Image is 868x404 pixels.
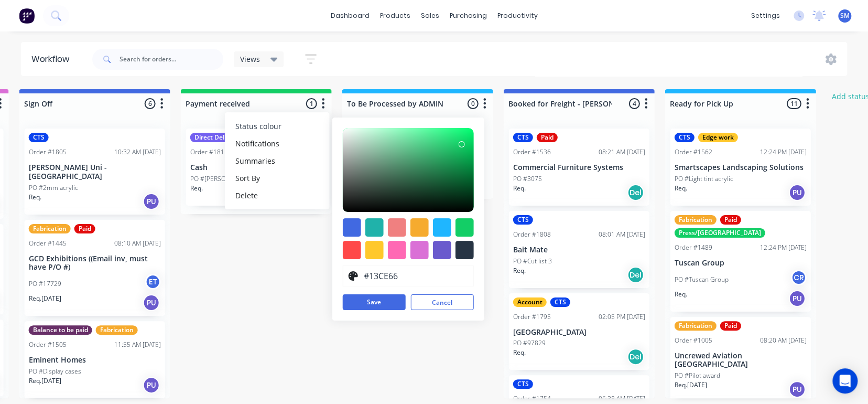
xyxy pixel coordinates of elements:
div: Order #1808 [513,230,551,239]
p: Req. [190,184,203,193]
button: Cancel [411,294,474,310]
div: CR [791,270,807,285]
div: Open Intercom Messenger [832,368,858,394]
p: PO #2mm acrylic [29,183,78,193]
div: #da70d6 [410,241,429,259]
div: productivity [492,8,543,24]
p: Smartscapes Landscaping Solutions [675,163,807,172]
div: Balance to be paid [29,325,92,335]
div: CTSEdge workOrder #156212:24 PM [DATE]Smartscapes Landscaping SolutionsPO #Light tint acrylicReq.PU [670,129,811,206]
p: PO #97829 [513,338,546,348]
div: PU [789,290,806,307]
div: #ff69b4 [388,241,406,259]
p: PO #17729 [29,279,61,289]
div: #6a5acd [433,241,451,259]
div: PU [789,184,806,201]
p: Req. [DATE] [29,294,61,303]
div: Order #1005 [675,336,712,345]
div: #f08080 [388,218,406,237]
div: Fabrication [96,325,138,335]
div: Workflow [31,53,74,66]
div: #13ce66 [455,218,474,237]
p: PO #3075 [513,174,542,184]
div: AccountCTSOrder #179502:05 PM [DATE][GEOGRAPHIC_DATA]PO #97829Req.Del [509,293,649,370]
p: GCD Exhibitions ((Email inv, must have P/O #) [29,254,161,272]
div: CTS [675,133,695,142]
p: PO #Cut list 3 [513,257,552,266]
div: 08:21 AM [DATE] [599,147,645,157]
div: CTS [550,297,570,307]
p: Req. [DATE] [675,380,707,390]
div: CTS [513,215,533,225]
div: Paid [720,215,741,225]
div: Account [513,297,547,307]
button: Save [343,294,406,310]
div: settings [746,8,785,24]
div: Order #1754 [513,394,551,403]
p: Req. [513,184,526,193]
div: sales [416,8,444,24]
div: Order #1489 [675,243,712,252]
div: #1fb6ff [433,218,451,237]
div: Order #1445 [29,239,67,248]
div: Paid [74,224,95,233]
div: Fabrication [675,215,717,225]
div: 11:55 AM [DATE] [114,340,161,349]
div: 08:20 AM [DATE] [760,336,807,345]
div: Del [627,267,644,283]
div: CTS [513,379,533,389]
button: Notifications [225,135,330,152]
div: 08:01 AM [DATE] [599,230,645,239]
div: products [375,8,416,24]
p: PO #Light tint acrylic [675,174,733,184]
div: Fabrication [675,321,717,331]
div: Paid [537,133,558,142]
button: Summaries [225,152,330,169]
div: 08:10 AM [DATE] [114,239,161,248]
button: Status colour [225,118,330,135]
div: Order #1805 [29,147,67,157]
div: PU [143,377,160,394]
p: PO #Pilot award [675,371,720,380]
div: CTS [513,133,533,142]
div: #20b2aa [365,218,384,237]
p: Req. [DATE] [29,376,61,386]
div: Edge work [698,133,738,142]
img: Factory [19,8,35,24]
p: PO #Tuscan Group [675,275,729,284]
div: Direct Delivery [190,133,243,142]
div: Order #1536 [513,147,551,157]
div: #273444 [455,241,474,259]
div: FabricationPaidPress/[GEOGRAPHIC_DATA]Order #148912:24 PM [DATE]Tuscan GroupPO #Tuscan GroupCRReq.PU [670,211,811,312]
p: PO #Display cases [29,367,81,376]
div: 10:32 AM [DATE] [114,147,161,157]
div: PU [143,294,160,311]
div: Order #1812 [190,147,228,157]
p: Uncrewed Aviation [GEOGRAPHIC_DATA] [675,352,807,369]
div: FabricationPaidOrder #100508:20 AM [DATE]Uncrewed Aviation [GEOGRAPHIC_DATA]PO #Pilot awardReq.[D... [670,317,811,403]
div: Direct DeliveryFull SheetsOrder #181201:30 PM [DATE]CashPO #[PERSON_NAME]Req.Del [186,129,327,206]
div: ET [145,274,161,290]
div: Order #1562 [675,147,712,157]
div: Del [627,348,644,365]
p: Req. [675,290,687,299]
div: Order #1505 [29,340,67,349]
div: Balance to be paidFabricationOrder #150511:55 AM [DATE]Eminent HomesPO #Display casesReq.[DATE]PU [25,321,165,398]
div: #ffc82c [365,241,384,259]
p: Tuscan Group [675,259,807,268]
p: Req. [675,184,687,193]
div: Press/[GEOGRAPHIC_DATA] [675,228,765,238]
div: CTSOrder #180808:01 AM [DATE]Bait MatePO #Cut list 3Req.Del [509,211,649,288]
div: CTSPaidOrder #153608:21 AM [DATE]Commercial Furniture SystemsPO #3075Req.Del [509,129,649,206]
div: Del [627,184,644,201]
span: Status colour [235,121,281,132]
div: Fabrication [29,224,71,233]
div: #f6ab2f [410,218,429,237]
div: 12:24 PM [DATE] [760,147,807,157]
input: Search for orders... [120,49,223,70]
button: Sort By [225,169,330,187]
div: PU [789,381,806,398]
p: [PERSON_NAME] Uni - [GEOGRAPHIC_DATA] [29,163,161,181]
p: Req. [513,348,526,357]
div: 12:24 PM [DATE] [760,243,807,252]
